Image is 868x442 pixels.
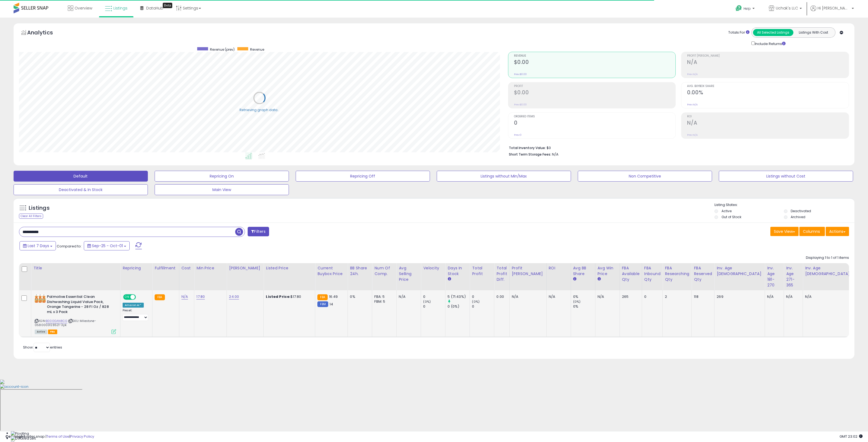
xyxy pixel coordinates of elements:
[573,299,581,304] small: (0%)
[472,265,492,277] div: Total Profit
[11,431,29,436] img: Floating
[423,299,431,304] small: (0%)
[374,294,392,299] div: FBA: 5
[11,436,36,441] img: Docked Left
[826,227,849,236] button: Actions
[35,294,46,303] img: 41IymciZGZL._SL40_.jpg
[35,319,96,327] span: | SKU: Milestone-0580003128521-3pk
[35,330,47,334] span: All listings currently available for purchase on Amazon
[644,265,660,282] div: FBA inbound Qty
[791,209,811,213] label: Deactivated
[329,294,338,299] span: 16.49
[46,319,67,323] a: B000GAN8CG
[317,294,327,300] small: FBA
[155,184,289,195] button: Main View
[799,227,825,236] button: Columns
[665,294,687,299] div: 2
[514,59,676,66] h2: $0.00
[266,294,291,299] b: Listed Price:
[123,309,148,321] div: Preset:
[578,171,712,182] button: Non Competitive
[728,30,749,35] div: Totals For
[573,294,595,299] div: 0%
[448,294,470,299] div: 5 (71.43%)
[665,265,689,282] div: FBA Researching Qty
[743,6,751,11] span: Help
[27,29,63,38] h5: Analytics
[374,265,394,277] div: Num of Comp.
[496,265,507,282] div: Total Profit Diff.
[514,120,676,127] h2: 0
[791,215,805,219] label: Archived
[514,54,676,57] span: Revenue
[694,294,710,299] div: 118
[687,115,849,118] span: ROI
[399,265,419,282] div: Avg Selling Price
[35,294,116,333] div: ASIN:
[644,294,659,299] div: 0
[155,171,289,182] button: Repricing On
[687,59,849,66] h2: N/A
[196,265,224,271] div: Min Price
[735,5,742,12] i: Get Help
[767,294,780,299] div: N/A
[512,265,544,277] div: Profit [PERSON_NAME]
[123,265,150,271] div: Repricing
[47,294,113,316] b: Palmolive Essential Clean Dishwashing Liquid Value Pack, Orange Tangerine - 28 Fl Oz / 828 mL x 3...
[472,304,494,309] div: 0
[448,304,470,309] div: 0 (0%)
[509,146,546,150] b: Total Inventory Value:
[767,265,781,288] div: Inv. Age 181-270
[20,241,56,250] button: Last 7 Days
[509,144,845,151] li: $0
[514,115,676,118] span: Ordered Items
[29,204,50,212] h5: Listings
[163,3,172,8] div: Tooltip anchor
[573,265,593,277] div: Avg BB Share
[113,5,127,11] span: Listings
[14,184,148,195] button: Deactivated & In Stock
[229,265,261,271] div: [PERSON_NAME]
[770,227,799,236] button: Save View
[14,171,148,182] button: Default
[437,171,571,182] button: Listings without Min/Max
[124,295,130,299] span: ON
[622,294,638,299] div: 265
[374,299,392,304] div: FBM: 5
[687,73,698,76] small: Prev: N/A
[514,103,527,106] small: Prev: $0.00
[717,294,761,299] div: 269
[722,215,741,219] label: Out of Stock
[552,152,559,157] span: N/A
[317,265,345,277] div: Current Buybox Price
[123,303,144,308] div: Amazon AI *
[714,202,854,208] p: Listing States:
[622,265,640,282] div: FBA Available Qty
[155,265,177,271] div: Fulfillment
[229,294,239,299] a: 24.00
[598,294,615,299] div: N/A
[92,243,123,249] span: Sep-25 - Oct-01
[687,133,698,137] small: Prev: N/A
[28,243,49,249] span: Last 7 Days
[472,294,494,299] div: 0
[472,299,480,304] small: (0%)
[423,304,445,309] div: 0
[805,294,857,299] div: N/A
[549,294,567,299] div: N/A
[793,29,834,36] button: Listings With Cost
[448,277,451,282] small: Days In Stock.
[687,85,849,88] span: Avg. Buybox Share
[330,302,333,307] span: 14
[48,330,57,334] span: FBA
[514,89,676,97] h2: $0.00
[573,304,595,309] div: 0%
[806,255,849,260] div: Displaying 1 to 1 of 1 items
[399,294,417,299] div: N/A
[496,294,505,299] div: 0.00
[598,265,617,277] div: Avg Win Price
[57,244,82,249] span: Compared to:
[196,294,205,299] a: 17.80
[266,294,311,299] div: $17.80
[694,265,712,282] div: FBA Reserved Qty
